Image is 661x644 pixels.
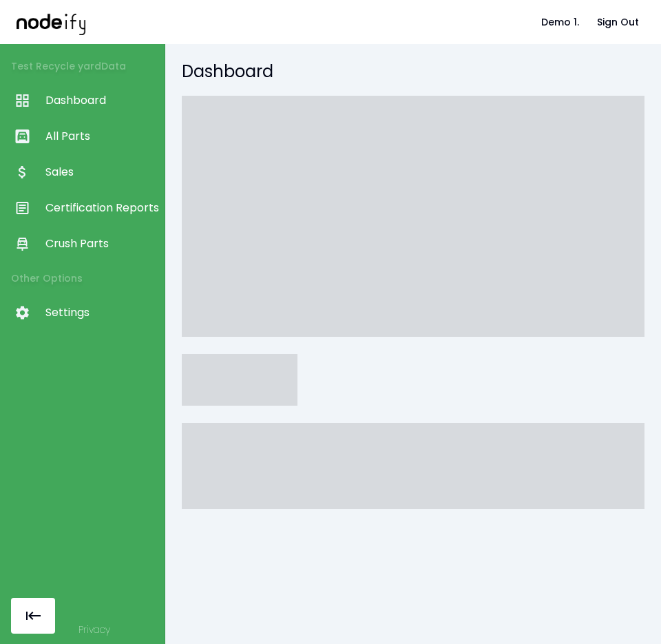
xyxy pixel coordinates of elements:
[17,9,85,34] img: nodeify
[536,10,585,35] button: Demo 1.
[591,10,644,35] button: Sign Out
[45,304,158,321] span: Settings
[45,236,158,252] span: Crush Parts
[45,164,158,180] span: Sales
[182,61,644,83] h5: Dashboard
[78,623,110,636] a: Privacy
[45,128,158,145] span: All Parts
[45,92,158,109] span: Dashboard
[45,200,158,216] span: Certification Reports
